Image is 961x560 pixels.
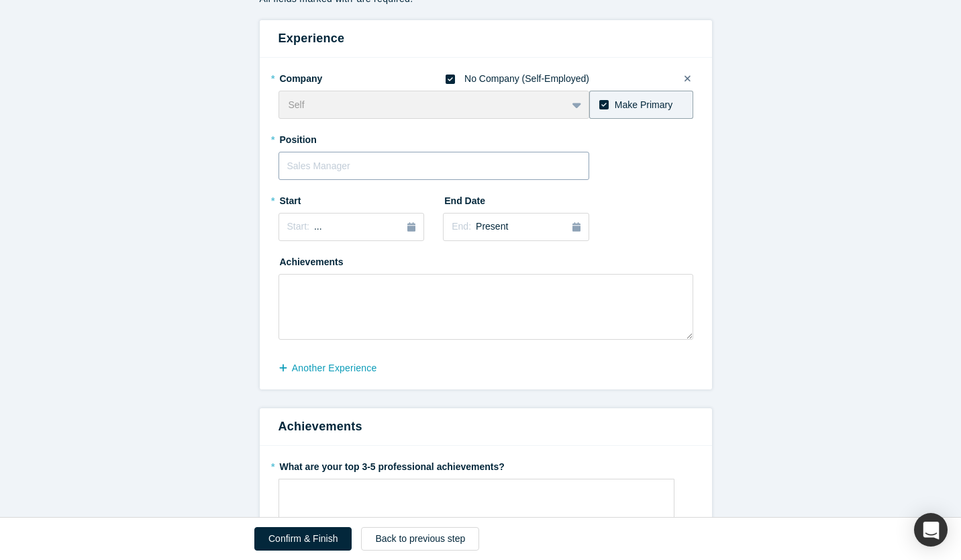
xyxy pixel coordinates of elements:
button: Back to previous step [361,527,479,551]
h3: Achievements [279,418,693,436]
button: Confirm & Finish [254,527,352,551]
label: Achievements [279,250,354,269]
div: rdw-editor [288,483,666,506]
button: Start:... [279,213,425,241]
label: End Date [443,189,518,208]
div: Make Primary [615,98,672,112]
span: Start: [287,221,309,232]
label: Company [279,67,354,86]
div: No Company (Self-Employed) [464,72,589,86]
button: another Experience [279,357,391,380]
input: Sales Manager [279,152,590,180]
h3: Experience [279,30,693,48]
span: Present [476,221,508,232]
label: Position [279,128,354,147]
span: End: [452,221,471,232]
label: What are your top 3-5 professional achievements? [279,455,693,474]
button: End:Present [443,213,589,241]
span: ... [314,221,322,232]
label: Start [279,189,354,208]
